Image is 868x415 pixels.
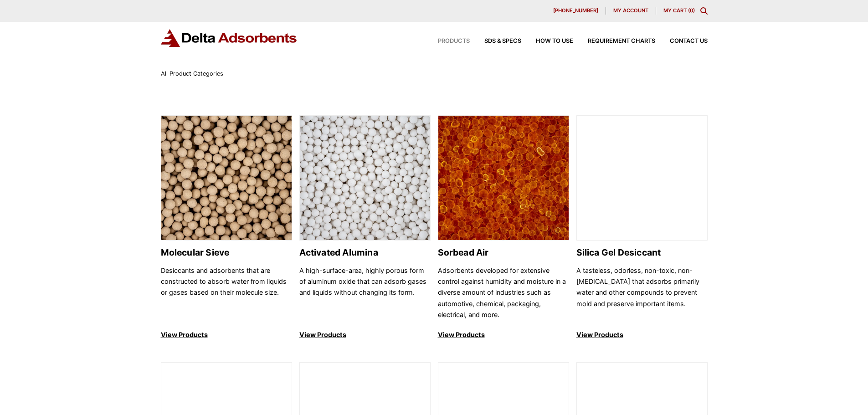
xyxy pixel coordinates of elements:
a: Activated Alumina Activated Alumina A high-surface-area, highly porous form of aluminum oxide tha... [299,115,431,341]
span: My account [613,8,648,13]
a: How to Use [521,38,573,44]
span: Requirement Charts [588,38,655,44]
img: Molecular Sieve [161,116,292,241]
a: My Cart (0) [663,7,695,14]
h2: Silica Gel Desiccant [576,247,708,258]
p: A high-surface-area, highly porous form of aluminum oxide that can adsorb gases and liquids witho... [299,265,431,321]
a: Requirement Charts [573,38,655,44]
p: View Products [299,329,431,340]
img: Sorbead Air [438,116,569,241]
a: Sorbead Air Sorbead Air Adsorbents developed for extensive control against humidity and moisture ... [438,115,569,341]
p: A tasteless, odorless, non-toxic, non-[MEDICAL_DATA] that adsorbs primarily water and other compo... [576,265,708,321]
span: How to Use [536,38,573,44]
a: SDS & SPECS [470,38,521,44]
p: View Products [161,329,292,340]
a: Molecular Sieve Molecular Sieve Desiccants and adsorbents that are constructed to absorb water fr... [161,115,292,341]
a: Silica Gel Desiccant Silica Gel Desiccant A tasteless, odorless, non-toxic, non-[MEDICAL_DATA] th... [576,115,708,341]
a: Contact Us [655,38,708,44]
a: My account [606,7,656,15]
p: Desiccants and adsorbents that are constructed to absorb water from liquids or gases based on the... [161,265,292,321]
p: Adsorbents developed for extensive control against humidity and moisture in a diverse amount of i... [438,265,569,321]
p: View Products [438,329,569,340]
a: [PHONE_NUMBER] [546,7,606,15]
h2: Sorbead Air [438,247,569,258]
span: [PHONE_NUMBER] [553,8,598,13]
span: 0 [690,7,693,14]
span: Products [438,38,470,44]
a: Products [423,38,470,44]
span: Contact Us [670,38,708,44]
div: Toggle Modal Content [700,7,708,15]
p: View Products [576,329,708,340]
span: SDS & SPECS [484,38,521,44]
h2: Activated Alumina [299,247,431,258]
img: Delta Adsorbents [161,29,298,47]
h2: Molecular Sieve [161,247,292,258]
span: All Product Categories [161,70,223,77]
img: Activated Alumina [300,116,430,241]
img: Silica Gel Desiccant [577,116,707,241]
